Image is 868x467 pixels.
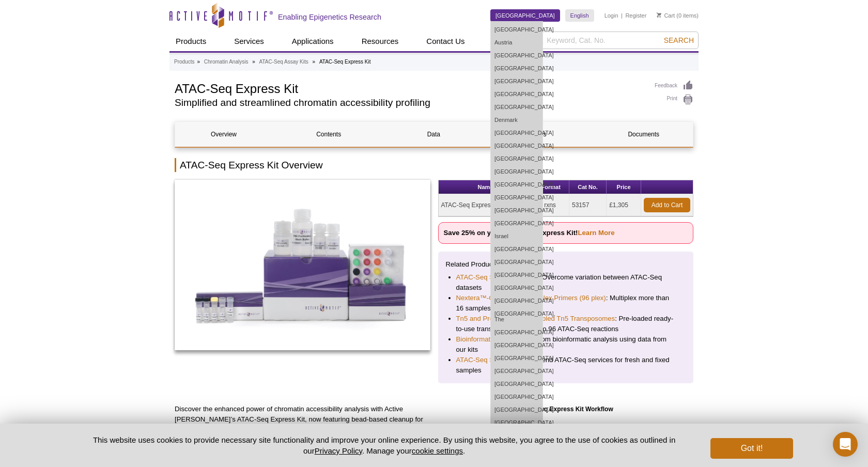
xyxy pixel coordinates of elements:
a: [GEOGRAPHIC_DATA] [490,9,560,22]
a: Nextera™-Compatible Multiplex Primers (96 plex) [456,293,606,303]
li: : Overcome variation between ATAC-Seq datasets [456,272,676,293]
h2: ATAC-Seq Express Kit Overview [175,158,693,172]
a: [GEOGRAPHIC_DATA] [491,217,542,230]
a: Register [625,12,646,19]
a: Services [228,32,270,51]
a: [GEOGRAPHIC_DATA] [491,365,542,378]
input: Keyword, Cat. No. [531,32,699,49]
div: Open Intercom Messenger [833,432,858,457]
img: ATAC-Seq Express Kit [175,180,430,350]
a: [GEOGRAPHIC_DATA] [491,204,542,217]
a: [GEOGRAPHIC_DATA] [491,339,542,352]
a: ATAC-Seq Services [456,355,516,365]
th: Format [533,180,569,194]
a: Contents [280,122,377,147]
a: [GEOGRAPHIC_DATA] [491,152,542,165]
li: : Custom bioinformatic analysis using data from our kits [456,334,676,355]
td: ATAC-Seq Express Kit [439,194,533,216]
a: [GEOGRAPHIC_DATA] [491,282,542,294]
a: [GEOGRAPHIC_DATA] [491,75,542,88]
a: [GEOGRAPHIC_DATA] [491,101,542,114]
a: Products [174,57,194,67]
a: Austria [491,36,542,49]
button: cookie settings [412,446,463,455]
span: Search [664,36,694,44]
a: [GEOGRAPHIC_DATA] [491,269,542,282]
li: | [621,9,623,22]
a: Tn5 and Pre-indexed Assembled Tn5 Transposomes [456,314,615,324]
a: Documents [595,122,692,147]
button: Got it! [710,438,793,459]
a: [GEOGRAPHIC_DATA] [491,391,542,403]
a: [GEOGRAPHIC_DATA] [491,416,542,429]
h2: Enabling Epigenetics Research [278,12,381,22]
td: £1,305 [607,194,641,216]
a: Israel [491,230,542,243]
a: [GEOGRAPHIC_DATA] [491,191,542,204]
a: Privacy Policy [315,446,362,455]
strong: ATAC-Seq Express Kit Workflow [518,406,613,413]
p: Related Products: [446,259,686,270]
a: [GEOGRAPHIC_DATA] [491,403,542,416]
th: Name [439,180,533,194]
th: Price [607,180,641,194]
a: Products [169,32,212,51]
a: Add to Cart [644,198,690,212]
img: Your Cart [657,12,661,18]
li: : Pre-loaded ready-to-use transposomes for up to 96 ATAC-Seq reactions [456,314,676,334]
a: Learn More [578,229,614,237]
li: » [252,59,255,65]
a: Resources [355,32,405,51]
li: (0 items) [657,9,699,22]
a: [GEOGRAPHIC_DATA] [491,62,542,75]
a: Cart [657,12,675,19]
a: Print [655,94,693,105]
a: [GEOGRAPHIC_DATA] [491,294,542,307]
a: [GEOGRAPHIC_DATA] [491,326,542,339]
a: [GEOGRAPHIC_DATA] [491,256,542,269]
li: » [197,59,200,65]
a: English [565,9,594,22]
button: Search [661,36,697,45]
a: Overview [175,122,272,147]
li: : Multiplex more than 16 samples [456,293,676,314]
a: About Us [487,32,531,51]
a: Feedback [655,80,693,91]
strong: Save 25% on your ATAC-Seq Express Kit! [444,229,615,237]
a: ATAC-Seq Assay Kits [259,57,308,67]
a: [GEOGRAPHIC_DATA] [491,178,542,191]
li: : End-to-end ATAC-Seq services for fresh and fixed samples [456,355,676,376]
a: [GEOGRAPHIC_DATA] [491,352,542,365]
a: [GEOGRAPHIC_DATA] [491,139,542,152]
th: Cat No. [569,180,607,194]
p: This website uses cookies to provide necessary site functionality and improve your online experie... [75,434,693,456]
h1: ATAC-Seq Express Kit [175,80,644,96]
a: Applications [286,32,340,51]
a: [GEOGRAPHIC_DATA] [491,23,542,36]
a: Contact Us [420,32,471,51]
td: 53157 [569,194,607,216]
a: Login [605,12,618,19]
a: [GEOGRAPHIC_DATA] [491,243,542,256]
a: Data [385,122,482,147]
a: [GEOGRAPHIC_DATA] [491,165,542,178]
li: » [313,59,316,65]
a: Bioinformatic Services [456,334,523,345]
a: [GEOGRAPHIC_DATA] [491,378,542,391]
a: ATAC-Seq Spike-In Control [456,272,538,283]
a: [GEOGRAPHIC_DATA] [491,127,542,139]
td: 16 rxns [533,194,569,216]
li: ATAC-Seq Express Kit [319,59,371,65]
a: [GEOGRAPHIC_DATA] [491,49,542,62]
a: [GEOGRAPHIC_DATA] [491,88,542,101]
a: Denmark [491,114,542,127]
a: [GEOGRAPHIC_DATA], The [491,307,542,326]
a: Chromatin Analysis [204,57,249,67]
h2: Simplified and streamlined chromatin accessibility profiling [175,98,644,107]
